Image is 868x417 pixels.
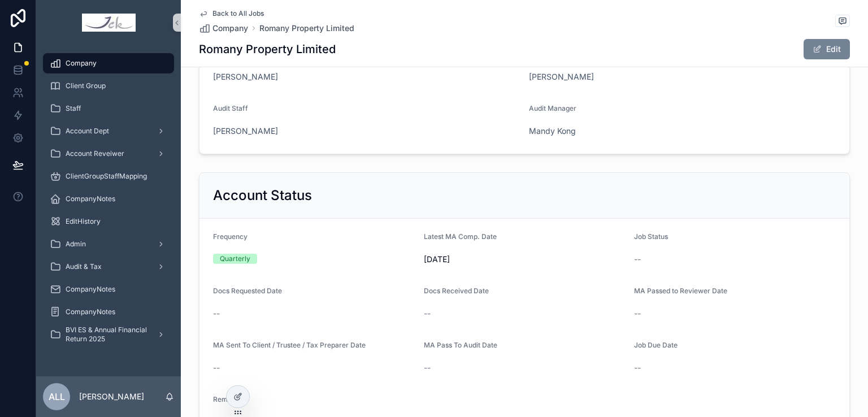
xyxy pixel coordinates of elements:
[43,53,174,73] a: Company
[199,23,248,34] a: Company
[199,9,264,18] a: Back to All Jobs
[66,325,148,344] span: BVI ES & Annual Financial Return 2025
[634,341,678,349] span: Job Due Date
[212,9,264,18] span: Back to All Jobs
[66,240,86,249] span: Admin
[424,362,431,373] span: --
[43,76,174,96] a: Client Group
[43,324,174,345] a: BVI ES & Annual Financial Return 2025
[213,186,312,205] h2: Account Status
[424,341,497,349] span: MA Pass To Audit Date
[66,81,106,90] span: Client Group
[424,232,497,241] span: Latest MA Comp. Date
[66,194,115,203] span: CompanyNotes
[529,104,576,112] span: Audit Manager
[220,254,250,264] div: Quarterly
[43,98,174,119] a: Staff
[43,279,174,299] a: CompanyNotes
[82,14,136,32] img: App logo
[43,234,174,254] a: Admin
[43,302,174,322] a: CompanyNotes
[213,232,248,241] span: Frequency
[43,257,174,277] a: Audit & Tax
[634,254,641,265] span: --
[79,391,144,402] p: [PERSON_NAME]
[213,71,278,82] a: [PERSON_NAME]
[66,285,115,294] span: CompanyNotes
[43,144,174,164] a: Account Reveiwer
[213,308,220,319] span: --
[259,23,354,34] a: Romany Property Limited
[36,45,181,359] div: scrollable content
[634,286,727,295] span: MA Passed to Reviewer Date
[634,308,641,319] span: --
[634,362,641,373] span: --
[213,104,248,112] span: Audit Staff
[49,390,65,403] span: ALL
[199,41,336,57] h1: Romany Property Limited
[66,307,115,316] span: CompanyNotes
[66,217,101,226] span: EditHistory
[634,232,668,241] span: Job Status
[66,262,102,271] span: Audit & Tax
[43,166,174,186] a: ClientGroupStaffMapping
[43,189,174,209] a: CompanyNotes
[424,254,626,265] span: [DATE]
[213,286,282,295] span: Docs Requested Date
[43,211,174,232] a: EditHistory
[212,23,248,34] span: Company
[66,59,97,68] span: Company
[213,362,220,373] span: --
[424,286,489,295] span: Docs Received Date
[213,125,278,137] a: [PERSON_NAME]
[66,127,109,136] span: Account Dept
[804,39,850,59] button: Edit
[43,121,174,141] a: Account Dept
[213,341,366,349] span: MA Sent To Client / Trustee / Tax Preparer Date
[66,104,81,113] span: Staff
[529,125,576,137] a: Mandy Kong
[213,395,242,403] span: Remarks
[66,149,124,158] span: Account Reveiwer
[424,308,431,319] span: --
[66,172,147,181] span: ClientGroupStaffMapping
[529,71,594,82] a: [PERSON_NAME]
